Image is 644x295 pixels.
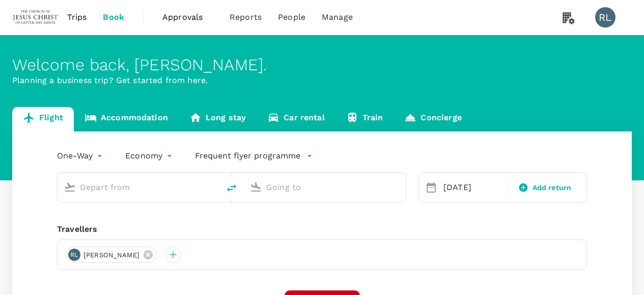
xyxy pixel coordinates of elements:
button: Open [212,186,214,188]
div: RL [68,249,80,261]
span: Book [103,11,124,23]
button: Open [399,186,401,188]
span: Reports [230,11,262,23]
span: Add return [533,182,572,193]
div: Welcome back , [PERSON_NAME] . [12,56,632,74]
div: Economy [125,148,175,164]
span: Approvals [162,11,213,23]
button: delete [219,176,244,200]
img: The Malaysian Church of Jesus Christ of Latter-day Saints [12,6,59,29]
a: Car rental [257,107,335,131]
a: Concierge [394,107,472,131]
a: Train [335,107,394,131]
a: Long stay [179,107,257,131]
p: Planning a business trip? Get started from here. [12,74,632,87]
span: [PERSON_NAME] [77,250,146,260]
span: Trips [67,11,87,23]
div: Travellers [57,223,587,235]
span: Manage [322,11,353,23]
p: Frequent flyer programme [195,150,300,162]
a: Accommodation [74,107,179,131]
div: RL[PERSON_NAME] [66,247,157,263]
input: Going to [266,179,384,195]
div: One-Way [57,148,105,164]
div: RL [595,7,615,28]
span: People [278,11,305,23]
div: [DATE] [439,177,507,198]
a: Flight [12,107,74,131]
input: Depart from [80,179,198,195]
button: Frequent flyer programme [195,150,313,162]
